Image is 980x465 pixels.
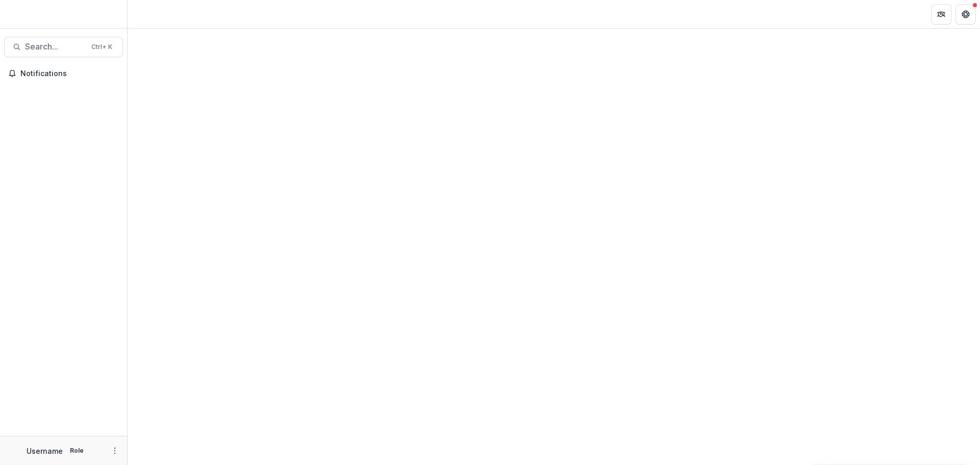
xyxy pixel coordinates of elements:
button: More [109,445,121,457]
span: Search... [25,42,85,52]
p: Role [67,446,87,455]
button: Search... [4,37,123,57]
p: Username [27,446,63,456]
button: Get Help [955,4,976,25]
button: Notifications [4,65,123,82]
div: Ctrl + K [89,41,114,53]
button: Partners [931,4,951,25]
span: Notifications [20,69,119,78]
nav: breadcrumb [132,7,175,21]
